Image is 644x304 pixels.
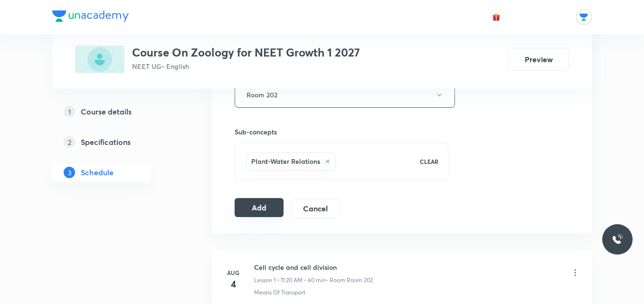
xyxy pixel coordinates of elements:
[489,9,504,25] button: avatar
[254,262,373,272] h6: Cell cycle and cell division
[81,167,114,178] h5: Schedule
[291,199,340,218] button: Cancel
[75,46,124,73] img: 03FE5CFE-730A-444F-833A-F5FCAE5ED21F_plus.png
[224,277,243,291] h4: 4
[492,13,501,21] img: avatar
[251,156,320,166] h6: Plant-Water Relations
[132,61,360,71] p: NEET UG • English
[52,133,181,152] a: 2Specifications
[576,9,592,25] img: Rajan Naman
[52,102,181,121] a: 1Course details
[64,136,75,148] p: 2
[132,46,360,59] h3: Course On Zoology for NEET Growth 1 2027
[235,198,284,217] button: Add
[64,167,75,178] p: 3
[235,127,448,137] h6: Sub-concepts
[52,10,129,22] img: Company Logo
[254,276,326,285] p: Lesson 1 • 11:20 AM • 60 min
[81,136,131,148] h5: Specifications
[420,157,438,166] p: CLEAR
[235,82,455,108] button: Room 202
[508,48,569,71] button: Preview
[52,10,129,24] a: Company Logo
[612,234,623,245] img: ttu
[224,268,243,277] h6: Aug
[64,106,75,117] p: 1
[81,106,132,117] h5: Course details
[254,288,305,297] p: Means Of Transport
[326,276,373,285] p: • Room Room 202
